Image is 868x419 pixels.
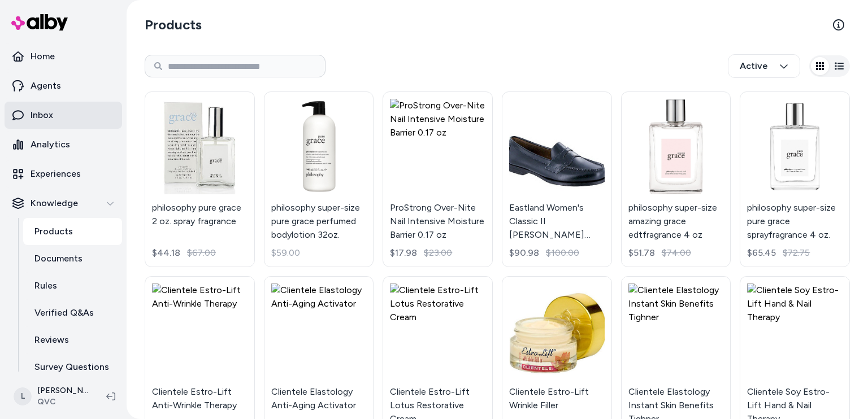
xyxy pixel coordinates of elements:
a: philosophy super-size amazing grace edtfragrance 4 ozphilosophy super-size amazing grace edtfragr... [621,91,731,267]
p: Home [31,50,55,63]
a: ProStrong Over-Nite Nail Intensive Moisture Barrier 0.17 ozProStrong Over-Nite Nail Intensive Moi... [383,91,493,267]
p: Experiences [31,167,81,181]
a: philosophy pure grace 2 oz. spray fragrancephilosophy pure grace 2 oz. spray fragrance$44.18$67.00 [145,91,255,267]
p: Reviews [34,333,69,347]
a: Survey Questions [23,353,122,381]
p: Rules [34,279,57,293]
p: Documents [34,252,83,265]
a: Agents [5,72,122,99]
button: Active [728,54,800,78]
a: Products [23,218,122,245]
button: L[PERSON_NAME]QVC [7,378,97,414]
a: Verified Q&As [23,299,122,326]
a: Documents [23,245,122,272]
span: QVC [37,396,88,408]
p: Analytics [31,138,70,151]
p: [PERSON_NAME] [37,385,88,396]
img: alby Logo [11,14,68,30]
a: philosophy super-size pure grace sprayfragrance 4 oz.philosophy super-size pure grace sprayfragra... [740,91,850,267]
a: Home [5,43,122,70]
span: L [14,387,32,405]
p: Inbox [31,108,53,122]
button: Knowledge [5,190,122,217]
a: Inbox [5,102,122,129]
a: Reviews [23,326,122,353]
p: Knowledge [31,197,78,210]
h2: Products [145,16,202,34]
a: philosophy super-size pure grace perfumed bodylotion 32oz.philosophy super-size pure grace perfum... [264,91,374,267]
p: Products [34,225,73,238]
a: Analytics [5,131,122,158]
p: Agents [31,79,61,93]
p: Survey Questions [34,360,109,374]
a: Eastland Women's Classic II Penny Loafers, Size 6 Medium, NavyEastland Women's Classic II [PERSON... [502,91,612,267]
a: Experiences [5,160,122,187]
p: Verified Q&As [34,306,94,320]
a: Rules [23,272,122,299]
